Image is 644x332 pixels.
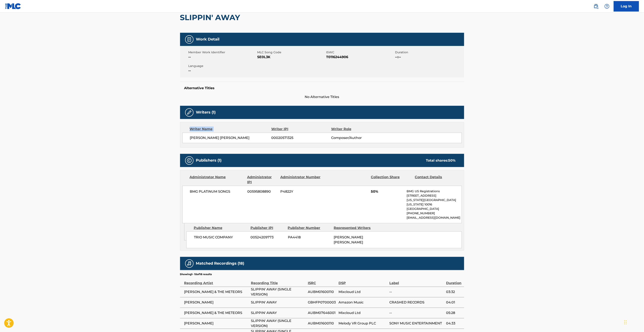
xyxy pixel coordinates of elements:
span: BMG PLATINUM SONGS [190,189,244,194]
h2: SLIPPIN' AWAY [180,13,242,22]
span: [PERSON_NAME] [184,321,249,326]
div: Drag [624,316,627,329]
span: Amazon Music [338,300,387,305]
div: Recording Title [251,276,306,286]
div: Writer Role [331,127,386,132]
span: Composer/Author [331,135,386,140]
span: SLIPPIN' AWAY [251,310,306,315]
span: MLC Song Code [257,50,325,55]
span: Language [188,64,256,68]
span: GBHFP0700003 [308,300,336,305]
div: Administrator Number [280,175,321,185]
span: SLIPPIN' AWAY [251,300,306,305]
span: 00524209773 [251,235,285,240]
span: [PERSON_NAME] [PERSON_NAME] [334,235,363,244]
span: SE0L3K [257,55,325,60]
span: SLIPPIN' AWAY (SINGLE VERSION) [251,287,306,297]
span: T0116244906 [326,55,394,60]
div: Total shares: [426,158,456,163]
h5: Work Detail [196,37,220,42]
span: AUBM07646001 [308,310,336,315]
img: Work Detail [187,37,192,42]
div: Represented Writers [334,225,377,230]
a: Log In [614,1,639,12]
img: Publishers [187,158,192,163]
span: SONY MUSIC ENTERTAINMENT [389,321,444,326]
span: P4822Y [280,189,321,194]
h5: Publishers (1) [196,158,222,163]
h5: Matched Recordings (18) [196,261,244,266]
span: --:-- [395,55,463,60]
div: Publisher Number [288,225,331,230]
span: AUBM01600110 [308,321,336,326]
p: [PHONE_NUMBER] [407,211,461,216]
div: Administrator Name [190,175,244,185]
span: 03:32 [446,289,462,294]
span: [PERSON_NAME] & THE METEORS [184,289,249,294]
span: [PERSON_NAME] & THE METEORS [184,310,249,315]
span: -- [389,289,444,294]
div: Writer Name [190,127,271,132]
span: 05:28 [446,310,462,315]
span: CRASHED RECORDS [389,300,444,305]
div: Collection Share [371,175,412,185]
span: SLIPPIN' AWAY (SINGLE VERSION) [251,318,306,328]
span: No Alternative Titles [180,94,464,99]
span: 50% [371,189,403,194]
span: Mixcloud Ltd [338,310,387,315]
h5: Alternative Titles [184,86,460,90]
span: 50 % [448,158,456,162]
p: [EMAIL_ADDRESS][DOMAIN_NAME] [407,216,461,220]
span: 04:01 [446,300,462,305]
span: 04:33 [446,321,462,326]
span: TRIO MUSIC COMPANY [194,235,248,240]
span: -- [188,68,256,73]
div: Publisher IPI [250,225,285,230]
div: Label [389,276,444,286]
div: DSP [338,276,387,286]
span: Mixcloud Ltd [338,289,387,294]
span: -- [188,55,256,60]
span: -- [389,310,444,315]
div: ISRC [308,276,336,286]
img: search [594,4,599,9]
img: Matched Recordings [187,261,192,266]
span: Member Work Identifier [188,50,256,55]
p: [US_STATE][GEOGRAPHIC_DATA][US_STATE] 10016 [407,198,461,207]
p: Showing 1 - 10 of 18 results [180,272,212,276]
p: BMG US Registrations [407,189,461,193]
span: Melody VR Group PLC [338,321,387,326]
iframe: Chat Widget [623,312,644,332]
div: Duration [446,276,462,286]
span: 00020571325 [271,135,331,140]
img: help [604,4,610,9]
div: Publisher Name [194,225,247,230]
p: [STREET_ADDRESS] [407,193,461,198]
h5: Writers (1) [196,110,216,115]
p: [GEOGRAPHIC_DATA] [407,207,461,211]
div: Contact Details [415,175,456,185]
span: Duration [395,50,463,55]
img: MLC Logo [5,3,21,9]
span: AUBM01600110 [308,289,336,294]
img: Writers [187,110,192,115]
a: Public Search [592,2,600,10]
span: [PERSON_NAME] [184,300,249,305]
div: Help [603,2,611,10]
span: 00595808890 [247,189,277,194]
div: Recording Artist [184,276,249,286]
div: Writer IPI [271,127,331,132]
div: Administrator IPI [247,175,277,185]
span: PA4418 [288,235,331,240]
span: ISWC [326,50,394,55]
span: [PERSON_NAME] [PERSON_NAME] [190,135,271,140]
